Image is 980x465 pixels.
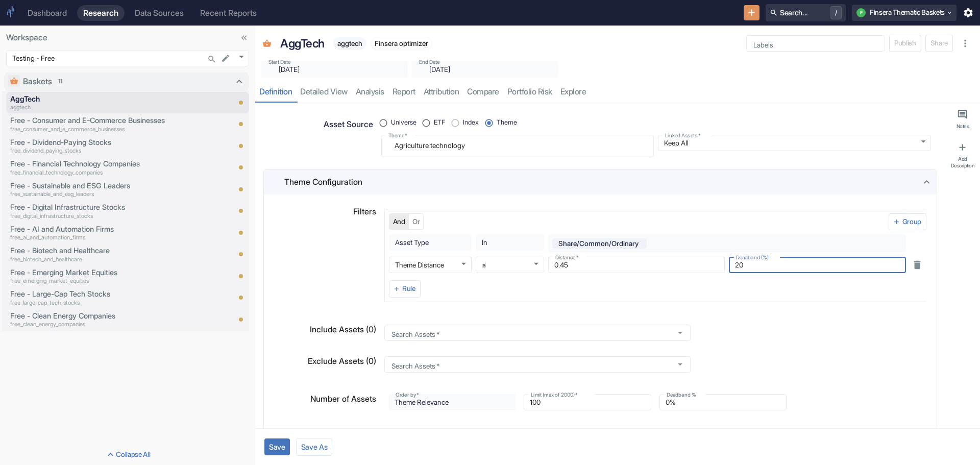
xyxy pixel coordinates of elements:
[10,299,201,307] p: free_large_cap_tech_stocks
[268,58,291,66] label: Start Date
[889,213,926,231] button: Group
[555,254,578,261] label: Distance
[388,132,407,139] label: Theme
[10,137,201,148] p: Free - Dividend-Paying Stocks
[423,63,539,76] input: yyyy-mm-dd
[10,288,201,307] a: Free - Large-Cap Tech Stocksfree_large_cap_tech_stocks
[371,39,432,47] span: Finsera optimizer
[218,51,233,65] button: edit
[744,5,759,21] button: New Resource
[10,267,201,285] a: Free - Emerging Market Equitiesfree_emerging_market_equities
[6,32,249,44] p: Workspace
[273,63,388,76] input: yyyy-mm-dd
[10,277,201,285] p: free_emerging_market_equities
[259,87,292,97] div: Definition
[10,233,201,242] p: free_ai_and_automation_firms
[255,82,980,103] div: resource tabs
[205,52,219,66] button: Search...
[278,32,328,55] div: AggTech
[237,31,251,45] button: Collapse Sidebar
[674,358,687,371] button: Open
[667,391,696,399] label: Deadband %
[10,224,201,235] p: Free - AI and Automation Firms
[10,255,201,264] p: free_biotech_and_healthcare
[10,146,201,155] p: free_dividend_paying_stocks
[310,324,376,336] p: Include Assets (0)
[10,93,230,105] p: AggTech
[296,438,333,456] button: Save As
[2,447,253,463] button: Collapse All
[388,394,516,410] div: Theme Relevance
[284,176,362,188] p: Theme Configuration
[10,202,201,213] p: Free - Digital Infrastructure Stocks
[10,212,201,221] p: free_digital_infrastructure_stocks
[10,245,201,256] p: Free - Biotech and Healthcare
[665,132,700,139] label: Linked Assets
[10,190,201,199] p: free_sustainable_and_esg_leaders
[194,5,263,21] a: Recent Reports
[736,254,769,261] label: Deadband (%)
[856,8,866,17] div: F
[10,103,230,112] p: aggtech
[353,206,376,218] p: Filters
[389,213,409,230] button: And
[10,267,201,278] p: Free - Emerging Market Equities
[10,115,201,133] a: Free - Consumer and E-Commerce Businessesfree_consumer_and_e_commerce_businesses
[476,257,544,273] div: ≤
[531,391,578,399] label: Limit (max of 2000)
[10,180,201,191] p: Free - Sustainable and ESG Leaders
[658,135,931,151] div: Keep All
[10,180,201,199] a: Free - Sustainable and ESG Leadersfree_sustainable_and_esg_leaders
[10,93,230,112] a: AggTechaggtech
[10,202,201,220] a: Free - Digital Infrastructure Stocksfree_digital_infrastructure_stocks
[333,39,366,47] span: aggtech
[280,35,325,52] p: AggTech
[419,58,440,66] label: End Date
[10,125,201,134] p: free_consumer_and_e_commerce_businesses
[129,5,190,21] a: Data Sources
[200,8,257,18] div: Recent Reports
[476,234,544,251] div: In
[135,8,184,18] div: Data Sources
[10,158,201,169] p: Free - Financial Technology Companies
[463,118,479,128] span: Index
[310,393,376,405] p: Number of Assets
[10,115,201,126] p: Free - Consumer and E-Commerce Businesses
[391,118,416,128] span: Universe
[21,5,73,21] a: Dashboard
[389,280,421,298] button: Rule
[264,170,937,194] div: Theme Configuration
[388,139,647,153] textarea: Agriculture technology
[83,8,118,18] div: Research
[10,288,201,300] p: Free - Large-Cap Tech Stocks
[852,5,957,21] button: FFinsera Thematic Baskets
[10,158,201,177] a: Free - Financial Technology Companiesfree_financial_technology_companies
[434,118,445,128] span: ETF
[381,115,526,131] div: position
[766,4,846,21] button: Search.../
[6,50,249,66] div: Testing - Free
[674,326,687,339] button: Open
[28,8,67,18] div: Dashboard
[408,213,424,230] button: Or
[262,39,272,50] span: Basket
[324,118,373,131] p: Asset Source
[10,168,201,177] p: free_financial_technology_companies
[389,234,472,251] div: Asset Type
[10,320,201,329] p: free_clean_energy_companies
[909,257,925,273] button: Delete rule
[10,310,201,329] a: Free - Clean Energy Companiesfree_clean_energy_companies
[947,105,978,134] button: Notes
[497,118,517,128] span: Theme
[10,310,201,322] p: Free - Clean Energy Companies
[77,5,125,21] a: Research
[949,156,976,168] div: Add Description
[308,355,376,368] p: Exclude Assets (0)
[264,438,290,455] button: Save
[10,137,201,155] a: Free - Dividend-Paying Stocksfree_dividend_paying_stocks
[55,77,66,86] span: 11
[4,72,249,91] div: Baskets11
[10,245,201,263] a: Free - Biotech and Healthcarefree_biotech_and_healthcare
[396,391,419,399] label: Order by
[389,257,472,273] div: Theme Distance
